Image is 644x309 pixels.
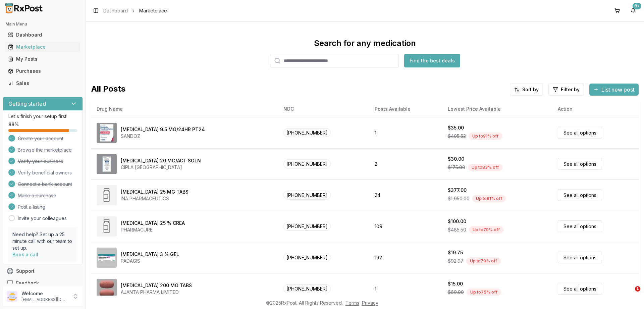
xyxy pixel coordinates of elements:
[121,133,205,140] div: SANDOZ
[448,218,466,225] div: $100.00
[18,215,67,222] a: Invite your colleagues
[8,68,77,74] div: Purchases
[3,54,83,64] button: My Posts
[469,226,503,234] div: Up to 79 % off
[369,148,442,179] td: 2
[5,53,80,65] a: My Posts
[8,32,77,38] div: Dashboard
[558,220,602,232] a: See all options
[404,54,460,67] button: Find the best deals
[522,86,539,93] span: Sort by
[628,5,639,16] button: 9+
[469,133,502,140] div: Up to 91 % off
[442,101,552,117] th: Lowest Price Available
[5,65,80,77] a: Purchases
[18,204,45,210] span: Post a listing
[466,257,501,265] div: Up to 79 % off
[121,189,189,195] div: [MEDICAL_DATA] 25 MG TABS
[283,159,331,168] span: [PHONE_NUMBER]
[21,297,68,302] p: [EMAIL_ADDRESS][DOMAIN_NAME]
[467,289,501,296] div: Up to 75 % off
[448,289,464,296] span: $60.00
[558,252,602,263] a: See all options
[139,7,167,14] span: Marketplace
[121,258,179,264] div: PADAGIS
[283,253,331,262] span: [PHONE_NUMBER]
[621,286,637,302] iframe: Intercom live chat
[97,123,117,143] img: Rivastigmine 9.5 MG/24HR PT24
[3,277,83,289] button: Feedback
[558,283,602,295] a: See all options
[97,279,117,299] img: Entacapone 200 MG TABS
[362,300,378,306] a: Privacy
[103,7,167,14] nav: breadcrumb
[16,280,39,287] span: Feedback
[103,7,128,14] a: Dashboard
[345,300,359,306] a: Terms
[18,147,72,153] span: Browse the marketplace
[314,38,416,49] div: Search for any medication
[448,195,470,202] span: $1,950.00
[3,3,46,13] img: RxPost Logo
[548,84,584,96] button: Filter by
[97,185,117,205] img: Diclofenac Potassium 25 MG TABS
[8,113,77,120] p: Let's finish your setup first!
[8,44,77,50] div: Marketplace
[448,226,466,233] span: $485.50
[12,231,73,251] p: Need help? Set up a 25 minute call with our team to set up.
[448,249,463,256] div: $19.75
[552,101,639,117] th: Action
[18,181,72,188] span: Connect a bank account
[448,187,467,194] div: $377.00
[8,121,19,128] span: 88 %
[18,192,56,199] span: Make a purchase
[121,157,201,164] div: [MEDICAL_DATA] 20 MG/ACT SOLN
[283,284,331,293] span: [PHONE_NUMBER]
[18,158,63,165] span: Verify your business
[8,80,77,87] div: Sales
[369,242,442,273] td: 192
[8,56,77,62] div: My Posts
[278,101,369,117] th: NDC
[121,164,201,171] div: CIPLA [GEOGRAPHIC_DATA]
[369,117,442,148] td: 1
[589,87,639,94] a: List new post
[369,101,442,117] th: Posts Available
[5,77,80,89] a: Sales
[448,124,464,131] div: $35.00
[7,291,17,302] img: User avatar
[448,280,463,287] div: $15.00
[97,248,117,268] img: Diclofenac Sodium 3 % GEL
[18,169,72,176] span: Verify beneficial owners
[3,265,83,277] button: Support
[558,127,602,139] a: See all options
[121,195,189,202] div: INA PHARMACEUTICS
[12,252,38,257] a: Book a call
[448,164,465,171] span: $175.00
[589,84,639,96] button: List new post
[558,189,602,201] a: See all options
[97,216,117,237] img: Methyl Salicylate 25 % CREA
[121,251,179,258] div: [MEDICAL_DATA] 3 % GEL
[510,84,543,96] button: Sort by
[448,133,466,140] span: $405.52
[5,21,80,27] h2: Main Menu
[635,286,640,292] span: 1
[561,86,580,93] span: Filter by
[283,222,331,231] span: [PHONE_NUMBER]
[97,154,117,174] img: SUMAtriptan 20 MG/ACT SOLN
[5,29,80,41] a: Dashboard
[121,220,185,226] div: [MEDICAL_DATA] 25 % CREA
[91,84,125,96] span: All Posts
[18,135,63,142] span: Create your account
[283,191,331,200] span: [PHONE_NUMBER]
[8,100,46,108] h3: Getting started
[633,3,641,9] div: 9+
[3,30,83,40] button: Dashboard
[121,289,192,296] div: AJANTA PHARMA LIMITED
[5,41,80,53] a: Marketplace
[3,42,83,52] button: Marketplace
[369,211,442,242] td: 109
[472,195,506,202] div: Up to 81 % off
[448,258,464,264] span: $92.97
